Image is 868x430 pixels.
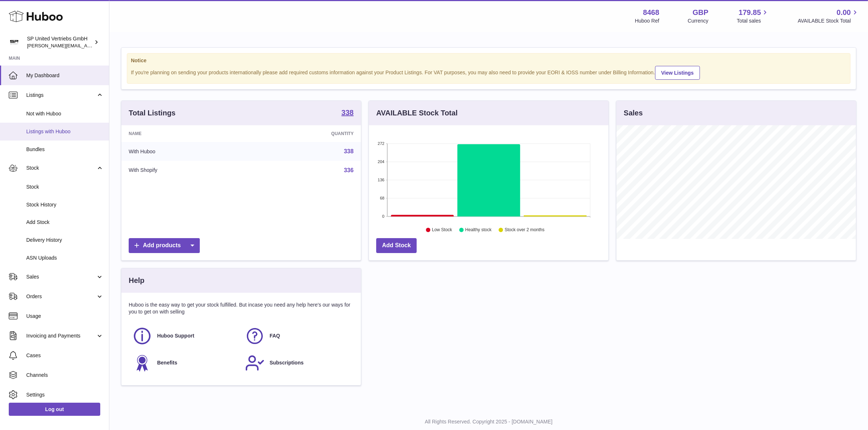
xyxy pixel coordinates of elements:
strong: GBP [693,8,708,17]
img: tim@sp-united.com [9,37,20,48]
span: Cases [26,352,104,359]
th: Name [121,125,250,142]
div: SP United Vertriebs GmbH [27,35,93,49]
span: Channels [26,372,104,379]
a: View Listings [655,66,700,80]
span: Invoicing and Payments [26,332,96,339]
span: Delivery History [26,237,104,244]
a: Subscriptions [245,353,350,373]
a: Log out [9,403,100,416]
div: Currency [688,17,709,24]
span: Stock [26,165,96,171]
span: Huboo Support [157,332,194,339]
text: 272 [378,141,384,146]
span: AVAILABLE Stock Total [798,17,859,24]
span: Subscriptions [270,359,304,366]
a: 338 [344,148,354,154]
span: 179.85 [739,8,761,17]
span: My Dashboard [26,72,104,79]
text: Stock over 2 months [505,228,544,233]
p: All Rights Reserved. Copyright 2025 - [DOMAIN_NAME] [115,418,862,425]
span: Sales [26,273,96,280]
td: With Shopify [121,161,250,180]
span: Add Stock [26,219,104,226]
div: Huboo Ref [635,17,659,24]
th: Quantity [250,125,361,142]
span: Stock History [26,201,104,208]
div: If you're planning on sending your products internationally please add required customs informati... [131,65,846,80]
text: 0 [382,214,384,218]
strong: 338 [342,109,354,116]
a: Add products [129,238,200,253]
a: 336 [344,167,354,173]
a: 0.00 AVAILABLE Stock Total [798,8,859,24]
span: Settings [26,391,104,398]
text: Low Stock [432,228,452,233]
strong: 8468 [643,8,659,17]
span: Not with Huboo [26,110,104,117]
strong: Notice [131,57,846,64]
span: ASN Uploads [26,255,104,261]
a: 179.85 Total sales [737,8,769,24]
span: Listings [26,92,96,99]
span: Stock [26,184,104,190]
span: [PERSON_NAME][EMAIL_ADDRESS][DOMAIN_NAME] [27,43,146,48]
h3: Total Listings [129,108,176,118]
span: FAQ [270,332,280,339]
text: 136 [378,178,384,182]
span: 0.00 [837,8,851,17]
a: Add Stock [376,238,417,253]
h3: AVAILABLE Stock Total [376,108,458,118]
span: Benefits [157,359,177,366]
a: Huboo Support [132,326,238,346]
a: Benefits [132,353,238,373]
span: Bundles [26,146,104,153]
a: 338 [342,109,354,118]
span: Orders [26,293,96,300]
td: With Huboo [121,142,250,161]
span: Listings with Huboo [26,128,104,135]
a: FAQ [245,326,350,346]
text: Healthy stock [465,228,492,233]
span: Usage [26,313,104,320]
text: 68 [380,196,384,200]
h3: Help [129,276,144,285]
span: Total sales [737,17,769,24]
text: 204 [378,159,384,164]
p: Huboo is the easy way to get your stock fulfilled. But incase you need any help here's our ways f... [129,301,354,315]
h3: Sales [624,108,643,118]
